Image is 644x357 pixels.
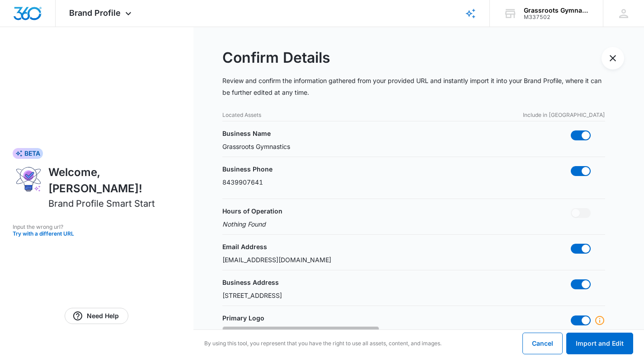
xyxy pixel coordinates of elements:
[222,129,271,138] p: Business Name
[222,75,606,98] p: Review and confirm the information gathered from your provided URL and instantly import it into y...
[48,164,181,197] h1: Welcome, [PERSON_NAME]!
[222,278,279,287] p: Business Address
[222,111,261,119] p: Located Assets
[222,219,282,229] p: Nothing Found
[602,47,624,70] button: Exit Smart Start Wizard
[222,164,273,174] p: Business Phone
[522,333,563,354] button: Cancel
[13,231,181,236] button: Try with a different URL
[222,47,606,69] h2: Confirm Details
[13,148,43,159] div: BETA
[65,308,128,324] a: Need Help
[222,177,263,187] p: 8439907641
[69,8,121,18] span: Brand Profile
[222,206,282,216] p: Hours of Operation
[222,313,264,323] p: Primary Logo
[13,164,45,194] img: ai-brand-profile
[222,142,290,151] p: Grassroots Gymnastics
[524,14,590,20] div: account id
[222,242,267,251] p: Email Address
[13,223,181,231] p: Input the wrong url?
[48,197,155,210] h2: Brand Profile Smart Start
[222,291,282,300] p: [STREET_ADDRESS]
[566,333,633,354] button: Import and Edit
[524,7,590,14] div: account name
[204,339,442,348] p: By using this tool, you represent that you have the right to use all assets, content, and images.
[222,255,331,264] p: [EMAIL_ADDRESS][DOMAIN_NAME]
[523,111,605,119] p: Include in [GEOGRAPHIC_DATA]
